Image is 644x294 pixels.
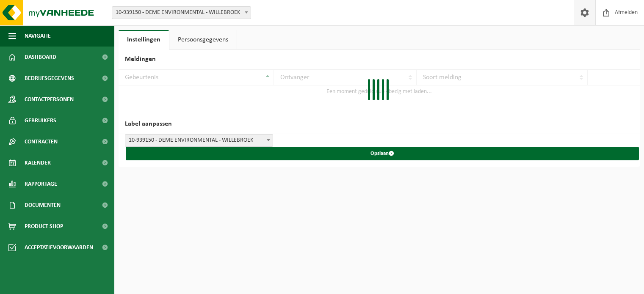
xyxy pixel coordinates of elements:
[125,135,273,146] span: 10-939150 - DEME ENVIRONMENTAL - WILLEBROEK
[112,7,251,19] span: 10-939150 - DEME ENVIRONMENTAL - WILLEBROEK
[126,147,639,160] button: Opslaan
[112,6,251,19] span: 10-939150 - DEME ENVIRONMENTAL - WILLEBROEK
[119,49,640,69] h2: Meldingen
[25,152,51,173] span: Kalender
[25,47,56,68] span: Dashboard
[119,30,169,49] a: Instellingen
[25,195,61,216] span: Documenten
[25,89,74,110] span: Contactpersonen
[25,110,56,131] span: Gebruikers
[25,68,74,89] span: Bedrijfsgegevens
[119,114,640,134] h2: Label aanpassen
[125,134,273,147] span: 10-939150 - DEME ENVIRONMENTAL - WILLEBROEK
[25,237,93,258] span: Acceptatievoorwaarden
[25,131,58,152] span: Contracten
[25,173,57,195] span: Rapportage
[25,216,63,237] span: Product Shop
[25,25,51,47] span: Navigatie
[169,30,237,49] a: Persoonsgegevens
